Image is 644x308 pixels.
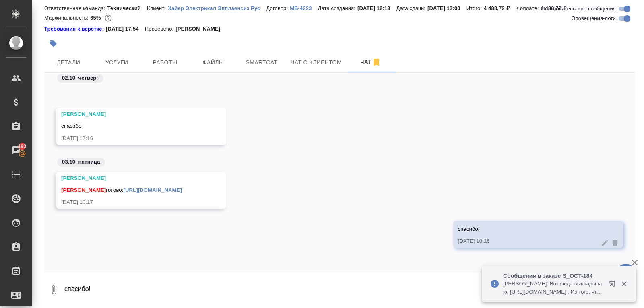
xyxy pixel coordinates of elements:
[604,276,623,295] button: Открыть в новой вкладке
[2,140,30,160] a: 193
[44,35,62,52] button: Добавить тэг
[458,237,595,245] div: [DATE] 10:26
[427,5,466,11] p: [DATE] 13:00
[61,110,198,118] div: [PERSON_NAME]
[541,5,616,13] span: Пользовательские сообщения
[13,142,31,150] span: 193
[168,4,266,11] a: Хайер Электрикал Эпплаенсиз Рус
[97,57,136,68] span: Услуги
[290,5,318,11] p: МБ-4223
[194,57,233,68] span: Файлы
[61,198,198,206] div: [DATE] 10:17
[516,5,541,11] p: К оплате:
[49,57,88,68] span: Детали
[124,187,182,193] a: [URL][DOMAIN_NAME]
[242,57,281,68] span: Smartcat
[318,5,357,11] p: Дата создания:
[503,272,604,280] p: Сообщения в заказе S_OCT-184
[484,5,516,11] p: 4 488,72 ₽
[90,15,103,21] p: 65%
[61,123,81,129] span: спасибо
[145,25,176,33] p: Проверено:
[396,5,427,11] p: Дата сдачи:
[61,187,182,193] span: готово:
[351,57,390,67] span: Чат
[458,226,480,232] span: спасибо!
[168,5,266,11] p: Хайер Электрикал Эпплаенсиз Рус
[291,57,342,68] span: Чат с клиентом
[107,5,147,11] p: Технический
[571,14,616,23] span: Оповещения-логи
[372,57,381,67] svg: Отписаться
[147,5,168,11] p: Клиент:
[466,5,484,11] p: Итого:
[290,4,318,11] a: МБ-4223
[266,5,290,11] p: Договор:
[175,25,226,33] p: [PERSON_NAME]
[62,158,100,166] p: 03.10, пятница
[44,15,90,21] p: Маржинальность:
[616,264,636,284] button: 🙏
[44,25,106,33] div: Нажми, чтобы открыть папку с инструкцией
[503,280,604,296] p: [PERSON_NAME]: Вот сюда выкладываю: [URL][DOMAIN_NAME] . Из того, что мы ищем, пока не нахожу.
[61,134,198,142] div: [DATE] 17:16
[61,187,106,193] span: [PERSON_NAME]
[62,74,99,82] p: 02.10, четверг
[44,25,106,33] a: Требования к верстке:
[61,174,198,182] div: [PERSON_NAME]
[146,57,184,68] span: Работы
[357,5,396,11] p: [DATE] 12:13
[106,25,145,33] p: [DATE] 17:54
[616,280,632,287] button: Закрыть
[44,5,107,11] p: Ответственная команда:
[103,13,114,23] button: 1311.10 RUB;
